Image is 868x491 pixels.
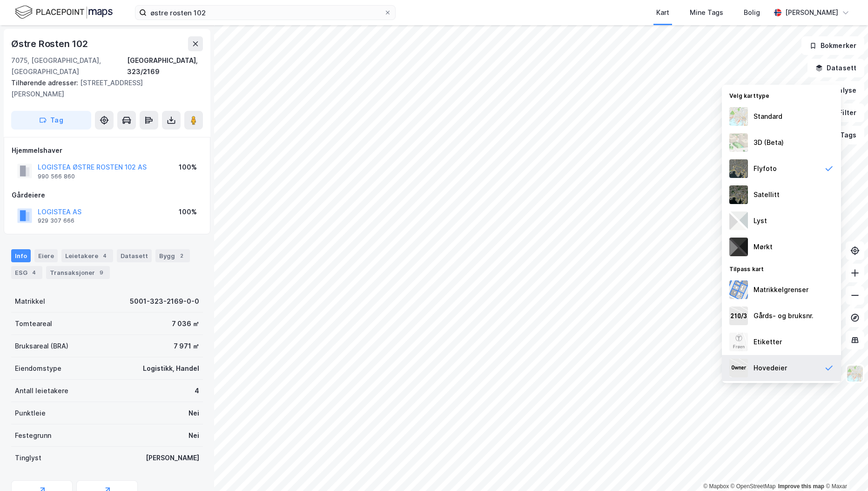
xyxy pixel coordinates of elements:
[754,215,767,226] div: Lyst
[155,249,190,262] div: Bygg
[729,107,748,126] img: Z
[729,359,748,377] img: majorOwner.b5e170eddb5c04bfeeff.jpeg
[778,483,824,490] a: Improve this map
[15,385,68,396] div: Antall leietakere
[15,452,41,464] div: Tinglyst
[61,249,113,262] div: Leietakere
[729,185,748,204] img: 9k=
[729,280,748,299] img: cadastreBorders.cfe08de4b5ddd52a10de.jpeg
[15,318,52,329] div: Tomteareal
[38,217,74,225] div: 929 307 666
[174,341,199,352] div: 7 971 ㎡
[722,260,841,277] div: Tilpass kart
[100,251,109,260] div: 4
[143,363,199,374] div: Logistikk, Handel
[179,162,197,173] div: 100%
[754,137,784,148] div: 3D (Beta)
[729,211,748,230] img: luj3wr1y2y3+OchiMxRmMxRlscgabnMEmZ7DJGWxyBpucwSZnsMkZbHIGm5zBJmewyRlscgabnMEmZ7DJGWxyBpucwSZnsMkZ...
[188,408,199,419] div: Nei
[15,430,51,441] div: Festegrunn
[754,111,782,122] div: Standard
[188,430,199,441] div: Nei
[11,77,195,100] div: [STREET_ADDRESS][PERSON_NAME]
[11,79,80,87] span: Tilhørende adresser:
[754,284,808,295] div: Matrikkelgrenser
[11,36,90,51] div: Østre Rosten 102
[179,206,197,218] div: 100%
[731,483,776,490] a: OpenStreetMap
[754,310,814,321] div: Gårds- og bruksnr.
[729,307,748,325] img: cadastreKeys.547ab17ec502f5a4ef2b.jpeg
[29,268,39,277] div: 4
[729,159,748,178] img: Z
[846,365,864,382] img: Z
[34,249,58,262] div: Eiere
[754,189,780,200] div: Satellitt
[117,249,152,262] div: Datasett
[11,249,31,262] div: Info
[690,7,723,18] div: Mine Tags
[821,446,868,491] iframe: Chat Widget
[801,36,864,55] button: Bokmerker
[177,251,186,260] div: 2
[15,296,45,307] div: Matrikkel
[46,266,110,279] div: Transaksjoner
[127,55,203,77] div: [GEOGRAPHIC_DATA], 323/2169
[130,296,199,307] div: 5001-323-2169-0-0
[146,452,199,464] div: [PERSON_NAME]
[656,7,669,18] div: Kart
[12,190,202,201] div: Gårdeiere
[147,6,384,20] input: Søk på adresse, matrikkel, gårdeiere, leietakere eller personer
[12,145,202,156] div: Hjemmelshaver
[729,133,748,152] img: Z
[15,341,68,352] div: Bruksareal (BRA)
[703,483,729,490] a: Mapbox
[821,126,864,144] button: Tags
[15,363,61,374] div: Eiendomstype
[195,385,199,396] div: 4
[807,59,864,77] button: Datasett
[810,81,864,100] button: Analyse
[821,446,868,491] div: Kontrollprogram for chat
[744,7,760,18] div: Bolig
[754,362,787,374] div: Hovedeier
[785,7,838,18] div: [PERSON_NAME]
[729,238,748,256] img: nCdM7BzjoCAAAAAElFTkSuQmCC
[754,241,773,252] div: Mørkt
[172,318,199,329] div: 7 036 ㎡
[15,4,113,20] img: logo.f888ab2527a4732fd821a326f86c7f29.svg
[11,55,127,77] div: 7075, [GEOGRAPHIC_DATA], [GEOGRAPHIC_DATA]
[820,103,864,122] button: Filter
[38,173,75,180] div: 990 566 860
[754,336,782,348] div: Etiketter
[722,87,841,103] div: Velg karttype
[729,333,748,351] img: Z
[15,408,46,419] div: Punktleie
[754,163,777,174] div: Flyfoto
[11,266,42,279] div: ESG
[97,268,106,277] div: 9
[11,111,91,130] button: Tag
